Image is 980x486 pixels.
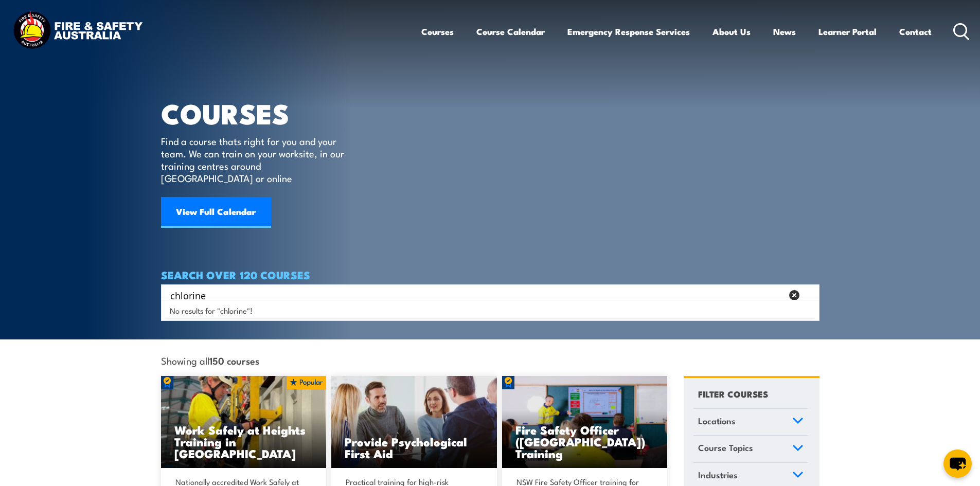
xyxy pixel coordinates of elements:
[174,424,313,459] h3: Work Safely at Heights Training in [GEOGRAPHIC_DATA]
[161,376,327,469] img: Work Safely at Heights Training (1)
[161,355,259,366] span: Showing all
[172,288,785,302] form: Search form
[161,101,359,125] h1: COURSES
[698,468,738,482] span: Industries
[899,18,932,45] a: Contact
[170,287,782,303] input: Search input
[698,441,753,455] span: Course Topics
[943,449,972,478] button: chat-button
[693,409,808,436] a: Locations
[331,376,497,469] img: Mental Health First Aid Training Course from Fire & Safety Australia
[698,387,768,401] h4: FILTER COURSES
[161,269,819,280] h4: SEARCH OVER 120 COURSES
[693,436,808,462] a: Course Topics
[801,288,816,302] button: Search magnifier button
[161,135,349,184] p: Find a course thats right for you and your team. We can train on your worksite, in our training c...
[345,436,484,459] h3: Provide Psychological First Aid
[818,18,877,45] a: Learner Portal
[331,376,497,469] a: Provide Psychological First Aid
[502,376,668,469] img: Fire Safety Advisor
[502,376,668,469] a: Fire Safety Officer ([GEOGRAPHIC_DATA]) Training
[209,353,259,367] strong: 150 courses
[698,414,736,428] span: Locations
[170,305,253,315] span: No results for "chlorine"!
[421,18,454,45] a: Courses
[476,18,545,45] a: Course Calendar
[161,197,271,228] a: View Full Calendar
[515,424,654,459] h3: Fire Safety Officer ([GEOGRAPHIC_DATA]) Training
[773,18,796,45] a: News
[712,18,751,45] a: About Us
[567,18,690,45] a: Emergency Response Services
[161,376,327,469] a: Work Safely at Heights Training in [GEOGRAPHIC_DATA]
